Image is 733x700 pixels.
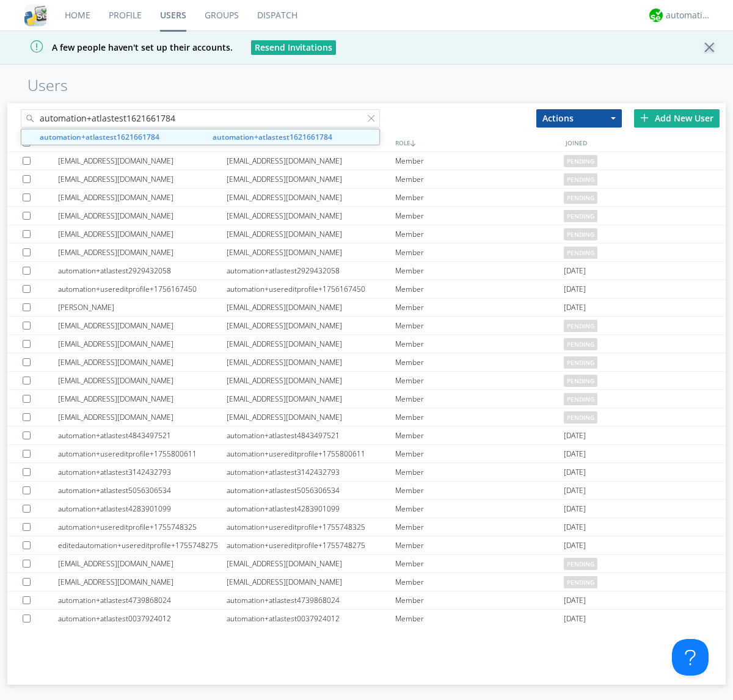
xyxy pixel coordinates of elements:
div: [EMAIL_ADDRESS][DOMAIN_NAME] [227,152,395,170]
div: Member [395,390,564,408]
div: automation+atlastest5056306534 [227,482,395,499]
div: Member [395,518,564,536]
div: Member [395,445,564,463]
a: automation+atlastest0037924012automation+atlastest0037924012Member[DATE] [7,610,726,628]
a: automation+atlastest4739868024automation+atlastest4739868024Member[DATE] [7,591,726,610]
div: automation+atlastest4843497521 [227,427,395,444]
div: automation+atlastest2929432058 [58,262,227,280]
div: [EMAIL_ADDRESS][DOMAIN_NAME] [227,353,395,371]
span: pending [564,338,597,350]
div: Member [395,536,564,554]
a: [EMAIL_ADDRESS][DOMAIN_NAME][EMAIL_ADDRESS][DOMAIN_NAME]Memberpending [7,335,726,353]
a: [EMAIL_ADDRESS][DOMAIN_NAME][EMAIL_ADDRESS][DOMAIN_NAME]Memberpending [7,390,726,408]
div: automation+usereditprofile+1755748275 [227,536,395,554]
div: Member [395,427,564,444]
div: automation+usereditprofile+1755800611 [58,445,227,463]
div: [EMAIL_ADDRESS][DOMAIN_NAME] [227,170,395,188]
img: cddb5a64eb264b2086981ab96f4c1ba7 [24,4,46,26]
div: [EMAIL_ADDRESS][DOMAIN_NAME] [227,317,395,334]
div: automation+usereditprofile+1755800611 [227,445,395,463]
span: pending [564,375,597,387]
a: [EMAIL_ADDRESS][DOMAIN_NAME][EMAIL_ADDRESS][DOMAIN_NAME]Memberpending [7,353,726,372]
div: Member [395,372,564,389]
a: [PERSON_NAME][EMAIL_ADDRESS][DOMAIN_NAME]Member[DATE] [7,298,726,317]
div: ROLE [392,134,563,151]
strong: automation+atlastest1621661784 [213,132,332,142]
div: automation+atlastest4843497521 [58,427,227,444]
div: Member [395,335,564,353]
span: pending [564,247,597,259]
div: automation+atlastest2929432058 [227,262,395,280]
div: [EMAIL_ADDRESS][DOMAIN_NAME] [227,555,395,572]
div: Member [395,482,564,499]
div: automation+atlastest4283901099 [227,500,395,518]
div: Member [395,573,564,591]
div: Member [395,189,564,206]
div: [EMAIL_ADDRESS][DOMAIN_NAME] [227,372,395,389]
span: [DATE] [564,518,586,536]
span: pending [564,356,597,369]
a: automation+atlastest4283901099automation+atlastest4283901099Member[DATE] [7,500,726,518]
a: [EMAIL_ADDRESS][DOMAIN_NAME][EMAIL_ADDRESS][DOMAIN_NAME]Memberpending [7,225,726,244]
div: Add New User [634,109,720,128]
span: [DATE] [564,500,586,518]
div: Member [395,152,564,170]
div: automation+atlastest4739868024 [58,591,227,609]
div: Member [395,170,564,188]
div: Member [395,280,564,298]
span: pending [564,228,597,240]
div: Member [395,244,564,261]
div: Member [395,353,564,371]
span: [DATE] [564,262,586,280]
div: [EMAIL_ADDRESS][DOMAIN_NAME] [227,189,395,206]
a: [EMAIL_ADDRESS][DOMAIN_NAME][EMAIL_ADDRESS][DOMAIN_NAME]Memberpending [7,372,726,390]
span: pending [564,155,597,167]
span: pending [564,558,597,570]
div: Member [395,408,564,426]
div: Member [395,262,564,280]
div: [EMAIL_ADDRESS][DOMAIN_NAME] [58,189,227,206]
div: automation+atlastest3142432793 [58,463,227,481]
div: automation+atlastest3142432793 [227,463,395,481]
a: editedautomation+usereditprofile+1755748275automation+usereditprofile+1755748275Member[DATE] [7,536,726,555]
span: [DATE] [564,610,586,628]
strong: automation+atlastest1621661784 [40,132,159,142]
a: [EMAIL_ADDRESS][DOMAIN_NAME][EMAIL_ADDRESS][DOMAIN_NAME]Memberpending [7,244,726,262]
a: automation+atlastest4843497521automation+atlastest4843497521Member[DATE] [7,427,726,445]
span: pending [564,393,597,405]
a: [EMAIL_ADDRESS][DOMAIN_NAME][EMAIL_ADDRESS][DOMAIN_NAME]Memberpending [7,408,726,427]
a: automation+usereditprofile+1756167450automation+usereditprofile+1756167450Member[DATE] [7,280,726,298]
div: [EMAIL_ADDRESS][DOMAIN_NAME] [58,244,227,261]
div: [EMAIL_ADDRESS][DOMAIN_NAME] [58,372,227,389]
span: A few people haven't set up their accounts. [9,41,233,53]
div: automation+atlastest4283901099 [58,500,227,518]
img: plus.svg [640,114,649,122]
input: Search users [21,109,380,128]
div: [EMAIL_ADDRESS][DOMAIN_NAME] [58,170,227,188]
div: [EMAIL_ADDRESS][DOMAIN_NAME] [58,573,227,591]
span: pending [564,320,597,332]
span: pending [564,192,597,204]
div: Member [395,610,564,627]
a: [EMAIL_ADDRESS][DOMAIN_NAME][EMAIL_ADDRESS][DOMAIN_NAME]Memberpending [7,207,726,225]
div: JOINED [563,134,733,151]
button: Actions [536,109,622,128]
a: automation+usereditprofile+1755748325automation+usereditprofile+1755748325Member[DATE] [7,518,726,536]
div: [EMAIL_ADDRESS][DOMAIN_NAME] [227,244,395,261]
div: [EMAIL_ADDRESS][DOMAIN_NAME] [58,317,227,334]
div: automation+usereditprofile+1755748325 [227,518,395,536]
span: [DATE] [564,536,586,555]
div: [EMAIL_ADDRESS][DOMAIN_NAME] [58,408,227,426]
div: automation+usereditprofile+1756167450 [58,280,227,298]
div: automation+atlastest5056306534 [58,482,227,499]
div: [EMAIL_ADDRESS][DOMAIN_NAME] [227,298,395,316]
div: [EMAIL_ADDRESS][DOMAIN_NAME] [58,335,227,353]
a: automation+atlastest2929432058automation+atlastest2929432058Member[DATE] [7,262,726,280]
div: Member [395,207,564,225]
div: [EMAIL_ADDRESS][DOMAIN_NAME] [227,335,395,353]
div: [EMAIL_ADDRESS][DOMAIN_NAME] [58,207,227,225]
a: [EMAIL_ADDRESS][DOMAIN_NAME][EMAIL_ADDRESS][DOMAIN_NAME]Memberpending [7,170,726,189]
a: automation+atlastest3142432793automation+atlastest3142432793Member[DATE] [7,463,726,482]
span: [DATE] [564,298,586,317]
div: Member [395,317,564,334]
